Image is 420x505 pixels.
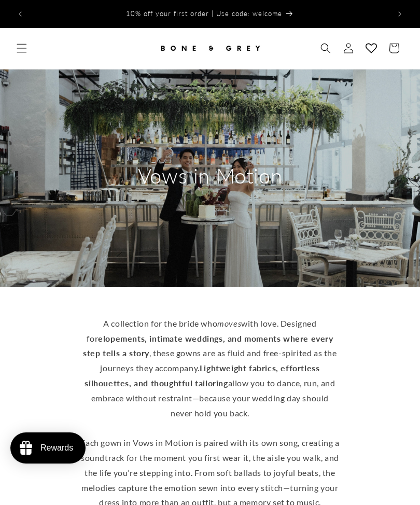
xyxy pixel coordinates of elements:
summary: Menu [10,37,33,60]
strong: elopements, intimate weddings, and moments where every step tells a story [83,333,333,358]
div: Rewards [40,443,73,453]
button: Previous announcement [9,3,32,25]
strong: Lightweight fabrics, effortless silhouettes, and thoughtful tailoring [85,363,319,388]
em: moves [217,318,241,328]
span: 10% off your first order | Use code: welcome [126,9,282,18]
button: Next announcement [388,3,411,25]
img: Bone and Grey Bridal [158,37,262,60]
summary: Search [314,37,337,60]
a: Bone and Grey Bridal [155,33,266,64]
h2: Vows in Motion [111,162,309,189]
